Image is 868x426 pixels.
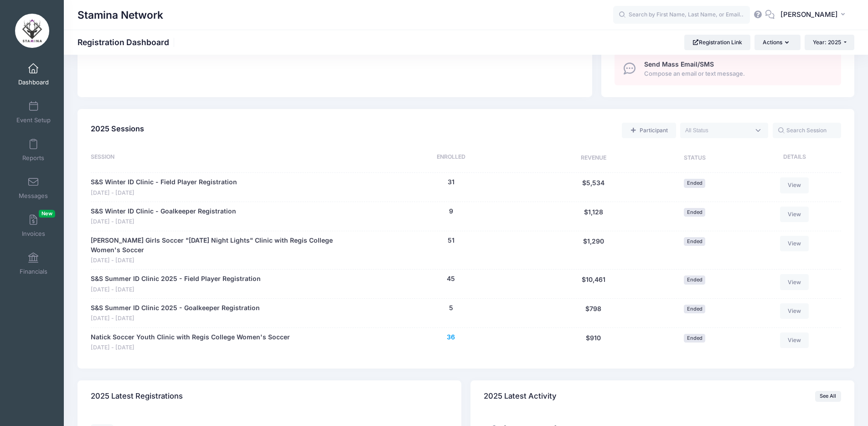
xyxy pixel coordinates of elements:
[622,123,676,138] a: Add a new manual registration
[684,237,705,246] span: Ended
[22,230,45,238] span: Invoices
[754,35,800,50] button: Actions
[91,343,290,352] span: [DATE] - [DATE]
[91,207,236,216] a: S&S Winter ID Clinic - Goalkeeper Registration
[780,303,809,319] a: View
[12,58,55,90] a: Dashboard
[780,207,809,222] a: View
[780,274,809,290] a: View
[449,303,453,313] button: 5
[773,123,841,138] input: Search Session
[361,153,541,164] div: Enrolled
[39,210,55,218] span: New
[541,332,646,352] div: $910
[16,116,51,124] span: Event Setup
[684,179,705,187] span: Ended
[12,248,55,280] a: Financials
[815,391,841,402] a: See All
[449,207,453,216] button: 9
[780,177,809,193] a: View
[541,303,646,323] div: $798
[805,35,854,50] button: Year: 2025
[780,332,809,348] a: View
[91,332,290,342] a: Natick Soccer Youth Clinic with Regis College Women's Soccer
[447,332,455,342] button: 36
[615,52,841,85] a: Send Mass Email/SMS Compose an email or text message.
[12,96,55,128] a: Event Setup
[684,334,705,343] span: Ended
[91,383,183,409] h4: 2025 Latest Registrations
[91,218,236,226] span: [DATE] - [DATE]
[744,153,841,164] div: Details
[684,208,705,217] span: Ended
[644,60,714,68] span: Send Mass Email/SMS
[91,189,237,197] span: [DATE] - [DATE]
[91,286,261,294] span: [DATE] - [DATE]
[684,305,705,313] span: Ended
[448,177,455,187] button: 31
[18,78,49,86] span: Dashboard
[484,383,557,409] h4: 2025 Latest Activity
[15,14,49,48] img: Stamina Network
[447,274,455,284] button: 45
[91,314,260,323] span: [DATE] - [DATE]
[780,10,838,20] span: [PERSON_NAME]
[780,236,809,251] a: View
[684,35,750,50] a: Registration Link
[91,274,261,284] a: S&S Summer ID Clinic 2025 - Field Player Registration
[19,192,48,200] span: Messages
[91,236,356,255] a: [PERSON_NAME] Girls Soccer "[DATE] Night Lights" Clinic with Regis College Women's Soccer
[644,69,831,78] span: Compose an email or text message.
[541,274,646,294] div: $10,461
[77,37,177,47] h1: Registration Dashboard
[12,210,55,242] a: InvoicesNew
[20,268,47,275] span: Financials
[91,124,144,133] span: 2025 Sessions
[541,153,646,164] div: Revenue
[775,5,854,26] button: [PERSON_NAME]
[12,134,55,166] a: Reports
[91,303,260,313] a: S&S Summer ID Clinic 2025 - Goalkeeper Registration
[813,39,841,46] span: Year: 2025
[684,275,705,284] span: Ended
[646,153,744,164] div: Status
[22,154,44,162] span: Reports
[541,236,646,265] div: $1,290
[541,177,646,197] div: $5,534
[613,6,750,24] input: Search by First Name, Last Name, or Email...
[91,256,356,265] span: [DATE] - [DATE]
[77,5,163,26] h1: Stamina Network
[541,207,646,226] div: $1,128
[448,236,455,245] button: 51
[685,126,750,135] textarea: Search
[91,177,237,187] a: S&S Winter ID Clinic - Field Player Registration
[91,153,361,164] div: Session
[12,172,55,204] a: Messages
